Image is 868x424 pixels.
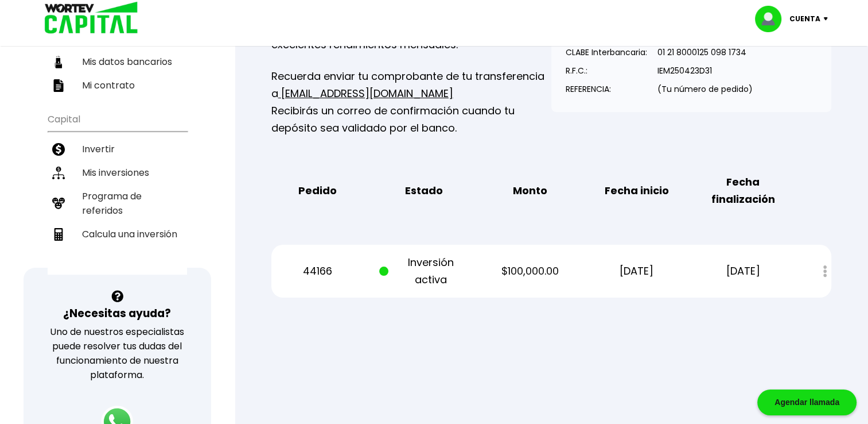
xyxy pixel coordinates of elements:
div: Agendar llamada [757,390,857,415]
a: Calcula una inversión [48,222,187,246]
img: calculadora-icon.17d418c4.svg [52,228,65,241]
p: REFERENCIA: [566,80,647,98]
b: Monto [513,182,547,199]
p: Inversión activa [379,254,469,288]
p: $100,000.00 [485,263,575,280]
b: Pedido [298,182,337,199]
p: R.F.C.: [566,62,647,79]
p: Uno de nuestros especialistas puede resolver tus dudas del funcionamiento de nuestra plataforma. [38,325,196,382]
p: 01 21 8000125 098 1734 [657,44,753,61]
a: Programa de referidos [48,184,187,222]
p: Cuenta [789,10,820,28]
p: IEM250423D31 [657,62,753,79]
img: icon-down [820,17,836,21]
ul: Capital [48,106,187,275]
h3: ¿Necesitas ayuda? [63,305,171,322]
b: Fecha inicio [605,182,669,199]
a: [EMAIL_ADDRESS][DOMAIN_NAME] [278,86,453,101]
img: datos-icon.10cf9172.svg [52,56,65,68]
a: Mis datos bancarios [48,50,187,74]
img: recomiendanos-icon.9b8e9327.svg [52,197,65,210]
p: [DATE] [698,263,788,280]
a: Invertir [48,137,187,161]
p: [DATE] [592,263,682,280]
p: Recuerda enviar tu comprobante de tu transferencia a Recibirás un correo de confirmación cuando t... [271,68,551,137]
p: (Tu número de pedido) [657,80,753,98]
b: Estado [405,182,443,199]
a: Mi contrato [48,74,187,97]
img: inversiones-icon.6695dc30.svg [52,167,65,179]
p: 44166 [273,263,362,280]
a: Mis inversiones [48,161,187,184]
img: profile-image [755,6,789,32]
p: CLABE Interbancaria: [566,44,647,61]
img: contrato-icon.f2db500c.svg [52,79,65,92]
img: invertir-icon.b3b967d7.svg [52,143,65,156]
b: Fecha finalización [698,174,788,208]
